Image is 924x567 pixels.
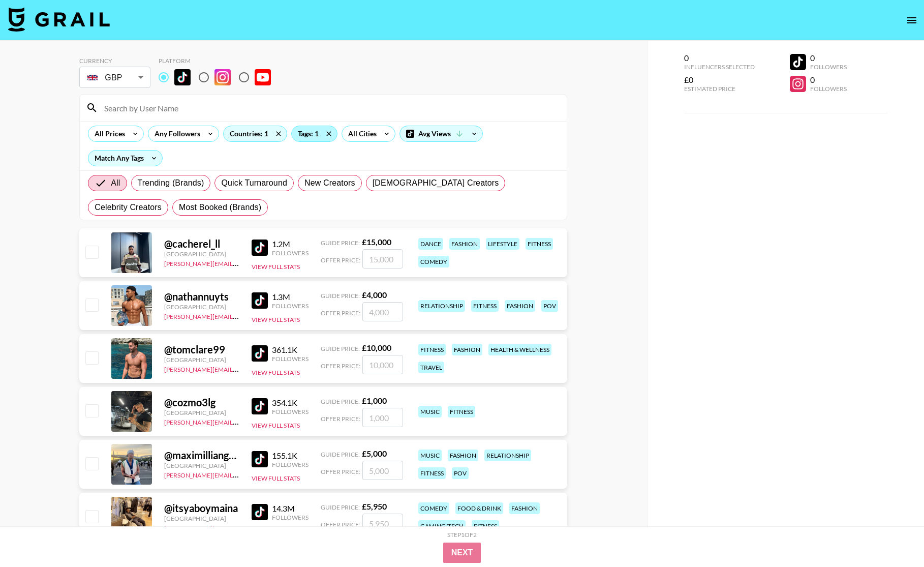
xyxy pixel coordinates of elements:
[321,521,360,528] span: Offer Price:
[174,69,191,85] img: TikTok
[272,514,309,521] div: Followers
[472,520,499,532] div: fitness
[164,449,239,462] div: @ maximilliangee
[362,290,387,300] strong: £ 4,000
[164,356,239,364] div: [GEOGRAPHIC_DATA]
[873,516,912,555] iframe: Drift Widget Chat Controller
[164,409,239,416] div: [GEOGRAPHIC_DATA]
[272,292,309,302] div: 1.3M
[272,503,309,514] div: 14.3M
[98,100,561,116] input: Search by User Name
[449,238,480,250] div: fashion
[321,345,360,352] span: Guide Price:
[252,451,268,467] img: TikTok
[418,467,446,479] div: fitness
[321,256,360,264] span: Offer Price:
[418,238,443,250] div: dance
[252,474,300,482] button: View Full Stats
[418,520,466,532] div: gaming/tech
[342,126,379,141] div: All Cities
[418,502,449,514] div: comedy
[452,344,482,355] div: fashion
[148,126,202,141] div: Any Followers
[505,300,535,312] div: fashion
[362,449,387,458] strong: £ 5,000
[164,303,239,311] div: [GEOGRAPHIC_DATA]
[447,531,477,539] div: Step 1 of 2
[272,461,309,468] div: Followers
[95,201,162,214] span: Celebrity Creators
[164,462,239,469] div: [GEOGRAPHIC_DATA]
[810,85,847,93] div: Followers
[321,451,360,458] span: Guide Price:
[255,69,271,85] img: YouTube
[164,502,239,515] div: @ itsyaboymaina
[902,10,922,31] button: open drawer
[418,362,444,373] div: travel
[362,355,403,374] input: 10,000
[362,249,403,268] input: 15,000
[164,311,315,320] a: [PERSON_NAME][EMAIL_ADDRESS][DOMAIN_NAME]
[362,461,403,480] input: 5,000
[164,416,315,426] a: [PERSON_NAME][EMAIL_ADDRESS][DOMAIN_NAME]
[164,250,239,258] div: [GEOGRAPHIC_DATA]
[252,292,268,309] img: TikTok
[684,75,755,85] div: £0
[486,238,519,250] div: lifestyle
[471,300,499,312] div: fitness
[321,468,360,475] span: Offer Price:
[272,249,309,257] div: Followers
[221,177,287,189] span: Quick Turnaround
[252,504,268,520] img: TikTok
[321,292,360,300] span: Guide Price:
[509,502,540,514] div: fashion
[272,408,309,415] div: Followers
[88,126,127,141] div: All Prices
[252,369,300,376] button: View Full Stats
[810,53,847,63] div: 0
[179,201,261,214] span: Most Booked (Brands)
[272,355,309,363] div: Followers
[810,63,847,71] div: Followers
[164,364,315,373] a: [PERSON_NAME][EMAIL_ADDRESS][DOMAIN_NAME]
[684,85,755,93] div: Estimated Price
[164,396,239,409] div: @ cozmo3lg
[252,345,268,362] img: TikTok
[321,239,360,247] span: Guide Price:
[526,238,553,250] div: fitness
[362,514,403,533] input: 5,950
[448,406,475,417] div: fitness
[304,177,355,189] span: New Creators
[418,300,465,312] div: relationship
[164,469,315,479] a: [PERSON_NAME][EMAIL_ADDRESS][DOMAIN_NAME]
[362,396,387,405] strong: £ 1,000
[252,240,268,256] img: TikTok
[418,406,442,417] div: music
[252,422,300,429] button: View Full Stats
[484,450,531,461] div: relationship
[362,343,391,352] strong: £ 10,000
[88,151,162,166] div: Match Any Tags
[684,63,755,71] div: Influencers Selected
[362,302,403,321] input: 4,000
[111,177,120,189] span: All
[362,501,387,511] strong: £ 5,950
[321,398,360,405] span: Guide Price:
[292,126,337,141] div: Tags: 1
[373,177,499,189] span: [DEMOGRAPHIC_DATA] Creators
[418,344,446,355] div: fitness
[321,362,360,370] span: Offer Price:
[164,237,239,250] div: @ cacherel_ll
[455,502,503,514] div: food & drink
[159,57,279,65] div: Platform
[321,309,360,317] span: Offer Price:
[164,515,239,522] div: [GEOGRAPHIC_DATA]
[418,450,442,461] div: music
[321,503,360,511] span: Guide Price:
[272,345,309,355] div: 361.1K
[321,415,360,423] span: Offer Price:
[272,302,309,310] div: Followers
[810,75,847,85] div: 0
[164,258,315,267] a: [PERSON_NAME][EMAIL_ADDRESS][DOMAIN_NAME]
[488,344,551,355] div: health & wellness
